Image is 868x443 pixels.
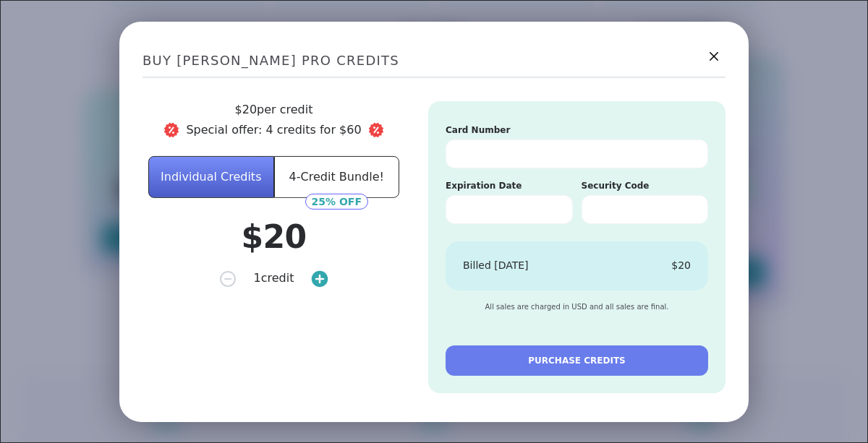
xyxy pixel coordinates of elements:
[142,44,726,77] h2: BUY [PERSON_NAME] PRO CREDITS
[446,180,573,192] h5: Expiration Date
[528,354,625,367] span: PURCHASE CREDITS
[305,193,368,209] div: 25% OFF
[594,205,697,217] iframe: Secure CVC input frame
[274,155,400,197] button: 4-Credit Bundle!
[142,121,405,138] span: Special offer: 4 credits for $ 60
[148,155,274,197] button: Individual Credits
[671,259,691,273] div: $ 20
[485,302,669,312] span: All sales are charged in USD and all sales are final.
[254,270,294,287] span: 1 credit
[142,100,405,118] p: $ 20 per credit
[242,215,307,258] h4: $ 20
[463,259,529,273] div: Billed [DATE]
[446,345,708,376] button: PURCHASE CREDITS
[458,205,561,217] iframe: Secure expiration date input frame
[446,124,708,136] h5: Card Number
[458,149,696,161] iframe: Secure card number input frame
[582,180,709,192] h5: Security Code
